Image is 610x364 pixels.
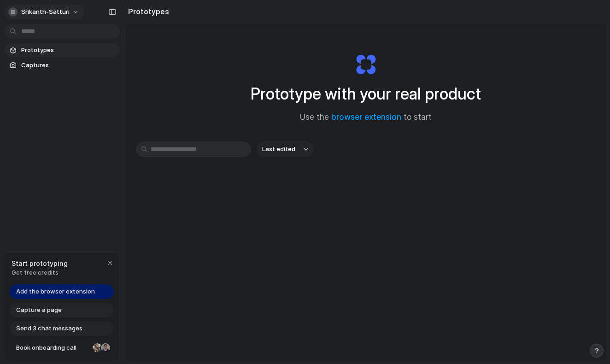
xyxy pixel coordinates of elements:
a: Prototypes [5,43,120,57]
div: Christian Iacullo [100,342,111,353]
span: Send 3 chat messages [16,324,82,333]
span: Add the browser extension [16,287,95,296]
h1: Prototype with your real product [251,82,481,106]
h2: Prototypes [124,6,169,17]
span: Book onboarding call [16,343,89,352]
span: Last edited [262,145,295,154]
a: Captures [5,59,120,72]
button: Last edited [257,141,314,157]
span: Capture a page [16,305,62,315]
a: browser extension [331,112,401,122]
a: Book onboarding call [10,341,114,355]
div: Nicole Kubica [92,342,103,353]
span: srikanth-satturi [21,7,70,17]
span: Use the to start [300,112,432,123]
span: Captures [21,61,116,70]
span: Start prototyping [12,258,68,268]
span: Get free credits [12,268,68,277]
span: Prototypes [21,46,116,55]
button: srikanth-satturi [5,5,84,19]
